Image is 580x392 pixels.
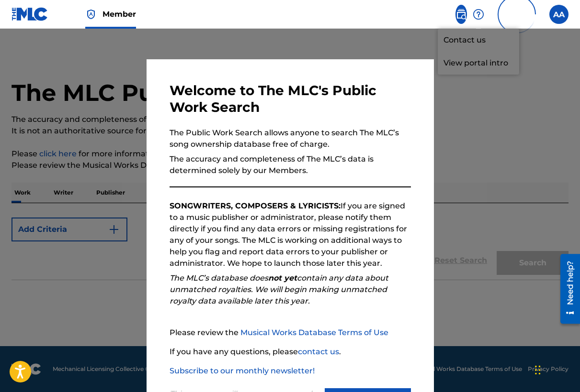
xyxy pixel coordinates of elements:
div: Drag [535,356,541,384]
div: Help [473,5,484,24]
em: The MLC’s database does contain any data about unmatched royalties. We will begin making unmatche... [170,273,388,305]
a: Musical Works Database Terms of Use [240,328,388,337]
p: If you are signed to a music publisher or administrator, please notify them directly if you find ... [170,200,411,269]
img: Top Rightsholder [85,9,97,20]
p: The accuracy and completeness of The MLC’s data is determined solely by our Members. [170,153,411,176]
a: Subscribe to our monthly newsletter! [170,366,315,375]
a: contact us [298,347,339,356]
p: If you have any questions, please . [170,346,411,358]
iframe: Chat Widget [532,346,580,392]
span: Member [102,9,136,20]
div: User Menu [549,5,569,24]
strong: SONGWRITERS, COMPOSERS & LYRICISTS: [170,201,341,210]
p: The Public Work Search allows anyone to search The MLC’s song ownership database free of charge. [170,127,411,150]
h3: Welcome to The MLC's Public Work Search [170,82,411,116]
img: MLC Logo [11,7,48,21]
strong: not yet [268,273,297,283]
img: help [473,9,484,20]
a: Public Search [455,5,467,24]
iframe: Resource Center [553,248,580,330]
p: Please review the [170,327,411,338]
img: search [455,9,467,20]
